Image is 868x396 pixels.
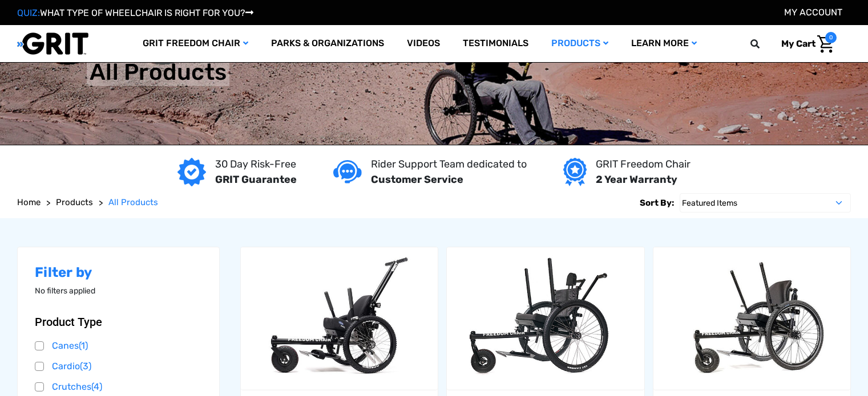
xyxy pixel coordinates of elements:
a: Learn More [620,25,708,62]
button: Product Type [35,315,202,329]
span: My Cart [781,38,815,49]
p: GRIT Freedom Chair [596,157,691,172]
span: 0 [825,32,837,43]
span: Products [56,197,93,207]
img: Year warranty [563,158,587,186]
span: Home [17,197,41,207]
span: (4) [91,381,102,392]
span: (3) [80,361,91,371]
img: GRIT Guarantee [177,158,206,186]
h2: Filter by [35,264,202,281]
a: Testimonials [451,25,540,62]
p: 30 Day Risk-Free [215,157,297,172]
span: All Products [108,197,158,207]
a: GRIT Freedom Chair: Spartan,$3,995.00 [447,247,644,390]
img: GRIT Junior: GRIT Freedom Chair all terrain wheelchair engineered specifically for kids [241,252,438,383]
a: Cart with 0 items [773,32,837,56]
a: Parks & Organizations [260,25,395,62]
a: Home [17,196,41,209]
a: QUIZ:WHAT TYPE OF WHEELCHAIR IS RIGHT FOR YOU? [17,7,253,18]
img: Customer service [333,160,362,183]
strong: Customer Service [371,173,463,186]
a: GRIT Freedom Chair [131,25,260,62]
input: Search [756,32,773,56]
a: All Products [108,196,158,209]
span: QUIZ: [17,7,40,18]
a: GRIT Junior,$4,995.00 [241,247,438,390]
a: Canes(1) [35,337,202,354]
span: (1) [79,340,88,351]
span: Product Type [35,315,102,329]
img: GRIT All-Terrain Wheelchair and Mobility Equipment [17,32,88,55]
label: Sort By: [640,193,674,213]
a: Crutches(4) [35,378,202,395]
a: Videos [395,25,451,62]
p: No filters applied [35,285,202,297]
a: Products [56,196,93,209]
strong: 2 Year Warranty [596,173,677,186]
p: Rider Support Team dedicated to [371,157,527,172]
a: Products [540,25,620,62]
strong: GRIT Guarantee [215,173,297,186]
h1: All Products [90,59,227,86]
a: Account [784,7,842,18]
img: GRIT Freedom Chair Pro: the Pro model shown including contoured Invacare Matrx seatback, Spinergy... [653,252,850,383]
a: GRIT Freedom Chair: Pro,$5,495.00 [653,247,850,390]
img: GRIT Freedom Chair: Spartan [447,252,644,383]
a: Cardio(3) [35,358,202,375]
img: Cart [817,35,834,53]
